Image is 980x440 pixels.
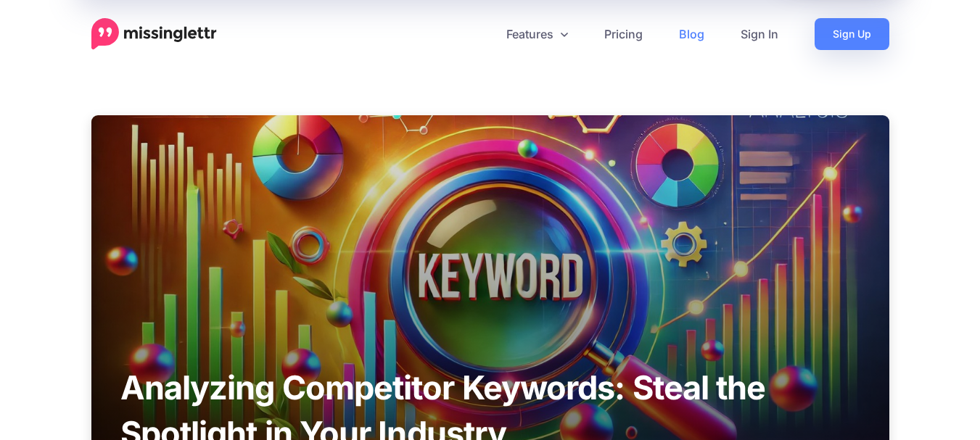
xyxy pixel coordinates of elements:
a: Blog [661,18,722,50]
a: Features [488,18,586,50]
a: Sign In [722,18,796,50]
a: Pricing [586,18,661,50]
a: Home [91,18,217,50]
a: Sign Up [815,18,889,50]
